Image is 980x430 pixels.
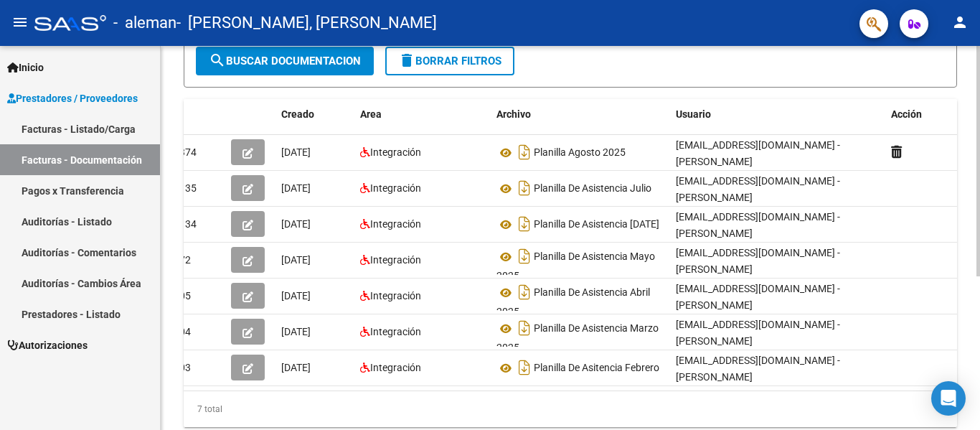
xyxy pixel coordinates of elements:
[496,108,531,120] span: Archivo
[515,281,534,304] i: Descargar documento
[534,183,651,195] span: Planilla De Asistencia Julio
[676,211,840,239] span: [EMAIL_ADDRESS][DOMAIN_NAME] - [PERSON_NAME]
[676,108,711,120] span: Usuario
[515,356,534,379] i: Descargar documento
[196,47,374,75] button: Buscar Documentacion
[209,52,226,69] mat-icon: search
[534,363,659,374] span: Planilla De Asitencia Febrero
[176,7,437,39] span: - [PERSON_NAME], [PERSON_NAME]
[184,391,957,427] div: 7 total
[515,141,534,164] i: Descargar documento
[370,326,421,337] span: Integración
[951,14,969,31] mat-icon: person
[931,381,966,416] div: Open Intercom Messenger
[7,60,44,75] span: Inicio
[676,175,840,203] span: [EMAIL_ADDRESS][DOMAIN_NAME] - [PERSON_NAME]
[11,14,29,31] mat-icon: menu
[496,287,650,318] span: Planilla De Asistencia Abril 2025
[885,99,957,130] datatable-header-cell: Acción
[209,55,361,67] span: Buscar Documentacion
[676,247,840,275] span: [EMAIL_ADDRESS][DOMAIN_NAME] - [PERSON_NAME]
[370,182,421,194] span: Integración
[515,212,534,235] i: Descargar documento
[370,290,421,302] span: Integración
[676,355,840,383] span: [EMAIL_ADDRESS][DOMAIN_NAME] - [PERSON_NAME]
[360,108,382,120] span: Area
[534,219,659,230] span: Planilla De Asistencia [DATE]
[398,55,501,67] span: Borrar Filtros
[398,52,415,69] mat-icon: delete
[676,139,840,167] span: [EMAIL_ADDRESS][DOMAIN_NAME] - [PERSON_NAME]
[370,254,421,266] span: Integración
[385,47,514,75] button: Borrar Filtros
[281,218,311,230] span: [DATE]
[281,108,314,120] span: Creado
[496,251,655,282] span: Planilla De Asistencia Mayo 2025
[670,99,885,130] datatable-header-cell: Usuario
[275,99,354,130] datatable-header-cell: Creado
[281,290,311,302] span: [DATE]
[534,147,626,159] span: Planilla Agosto 2025
[281,254,311,266] span: [DATE]
[676,319,840,347] span: [EMAIL_ADDRESS][DOMAIN_NAME] - [PERSON_NAME]
[168,99,225,130] datatable-header-cell: Id
[7,337,88,353] span: Autorizaciones
[496,323,659,354] span: Planilla De Asistencia Marzo 2025
[370,218,421,230] span: Integración
[281,326,311,337] span: [DATE]
[354,99,491,130] datatable-header-cell: Area
[515,317,534,340] i: Descargar documento
[370,362,421,373] span: Integración
[174,146,197,158] span: 1374
[676,283,840,311] span: [EMAIL_ADDRESS][DOMAIN_NAME] - [PERSON_NAME]
[515,177,534,200] i: Descargar documento
[113,7,176,39] span: - aleman
[891,108,922,120] span: Acción
[281,362,311,373] span: [DATE]
[515,245,534,268] i: Descargar documento
[174,218,197,230] span: 1134
[491,99,670,130] datatable-header-cell: Archivo
[370,146,421,158] span: Integración
[281,182,311,194] span: [DATE]
[7,90,138,106] span: Prestadores / Proveedores
[281,146,311,158] span: [DATE]
[174,182,197,194] span: 1135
